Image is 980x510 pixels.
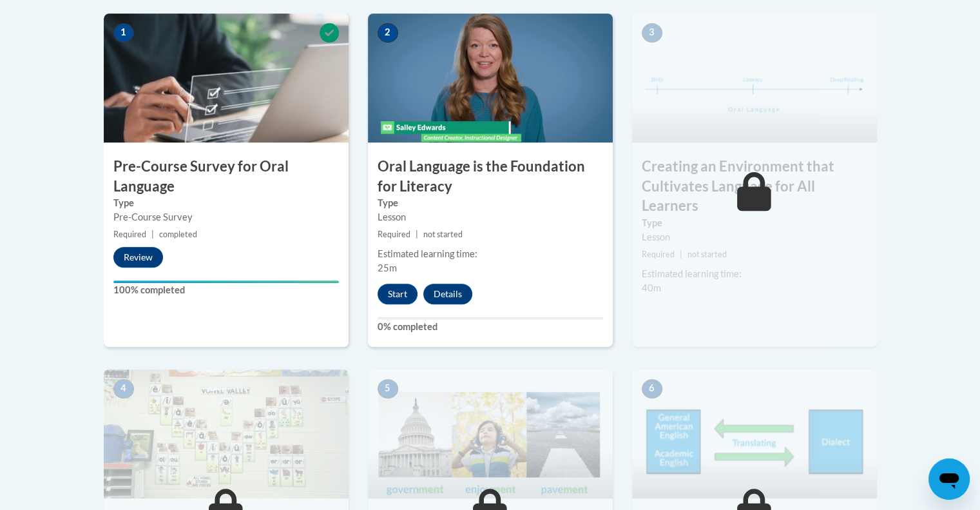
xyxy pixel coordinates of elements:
label: Type [378,196,603,210]
span: 1 [113,23,134,43]
h3: Pre-Course Survey for Oral Language [104,157,349,197]
h3: Creating an Environment that Cultivates Language for All Learners [632,157,877,216]
img: Course Image [368,369,613,498]
button: Review [113,247,163,268]
span: 6 [642,379,662,398]
iframe: Button to launch messaging window [928,458,970,500]
span: 2 [378,23,398,43]
img: Course Image [104,369,349,498]
div: Lesson [378,210,603,224]
img: Course Image [368,14,613,142]
button: Start [378,284,418,304]
span: Required [642,250,675,259]
span: 5 [378,379,398,398]
img: Course Image [632,14,877,142]
span: Required [378,230,410,239]
div: Estimated learning time: [378,247,603,261]
div: Your progress [113,280,339,283]
span: not started [687,250,727,259]
h3: Oral Language is the Foundation for Literacy [368,157,613,197]
span: | [151,230,154,239]
span: completed [159,230,197,239]
div: Lesson [642,230,867,244]
img: Course Image [632,369,877,498]
span: 3 [642,23,662,43]
div: Pre-Course Survey [113,210,339,224]
div: Estimated learning time: [642,267,867,281]
label: 0% completed [378,320,603,334]
span: 4 [113,379,134,398]
span: not started [423,230,463,239]
span: 25m [378,262,397,273]
span: Required [113,230,146,239]
button: Details [423,284,472,304]
span: 40m [642,282,661,293]
img: Course Image [104,14,349,142]
label: Type [642,216,867,230]
span: | [416,230,418,239]
label: Type [113,196,339,210]
span: | [680,250,682,259]
label: 100% completed [113,283,339,297]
